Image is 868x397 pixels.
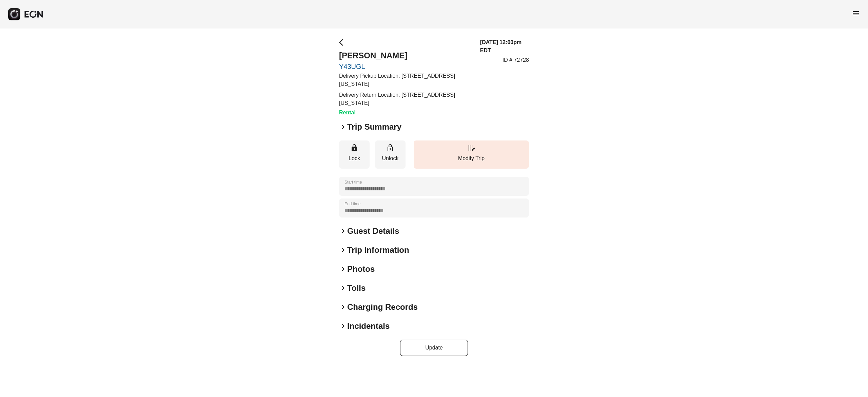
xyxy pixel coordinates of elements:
span: lock [350,144,358,152]
button: Lock [339,140,370,169]
span: keyboard_arrow_right [339,265,347,273]
h2: Guest Details [347,226,399,237]
span: arrow_back_ios [339,38,347,46]
p: Modify Trip [417,154,526,163]
span: keyboard_arrow_right [339,284,347,292]
p: Lock [342,154,366,163]
h2: Photos [347,264,375,275]
span: keyboard_arrow_right [339,322,347,330]
h2: Trip Information [347,245,409,256]
h2: [PERSON_NAME] [339,50,472,61]
span: keyboard_arrow_right [339,303,347,311]
p: Delivery Return Location: [STREET_ADDRESS][US_STATE] [339,91,472,107]
h2: Incidentals [347,321,390,332]
h2: Tolls [347,283,366,294]
p: ID # 72728 [502,56,529,64]
p: Delivery Pickup Location: [STREET_ADDRESS][US_STATE] [339,72,472,88]
h2: Charging Records [347,302,418,313]
span: keyboard_arrow_right [339,123,347,131]
span: keyboard_arrow_right [339,227,347,235]
button: Unlock [375,140,406,169]
h3: [DATE] 12:00pm EDT [480,38,529,55]
span: lock_open [386,144,394,152]
span: edit_road [467,144,475,152]
button: Update [400,340,468,356]
h2: Trip Summary [347,121,401,132]
span: keyboard_arrow_right [339,246,347,254]
a: Y43UGL [339,62,472,71]
p: Unlock [378,154,402,163]
button: Modify Trip [414,140,529,169]
span: menu [852,9,860,17]
h3: Rental [339,109,472,117]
